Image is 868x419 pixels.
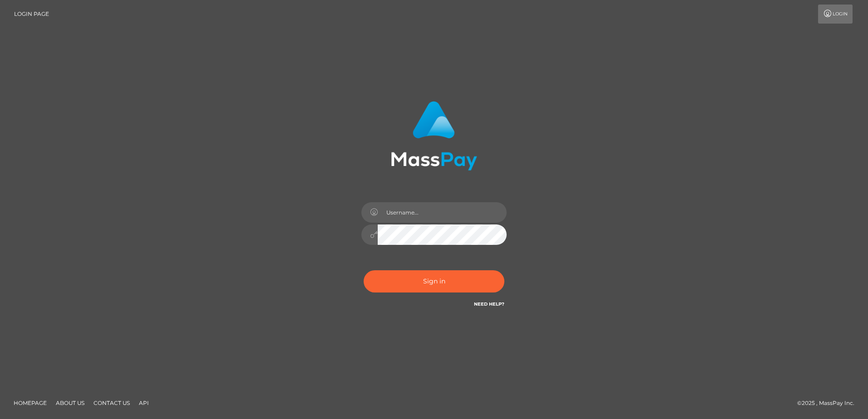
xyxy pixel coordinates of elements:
button: Sign in [364,270,504,292]
a: Homepage [10,396,50,410]
a: Login Page [14,5,49,24]
div: © 2025 , MassPay Inc. [797,398,861,408]
img: MassPay Login [391,101,477,171]
a: About Us [52,396,88,410]
a: API [135,396,153,410]
a: Contact Us [90,396,133,410]
a: Need Help? [474,301,504,307]
a: Login [818,5,853,24]
input: Username... [378,202,507,223]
